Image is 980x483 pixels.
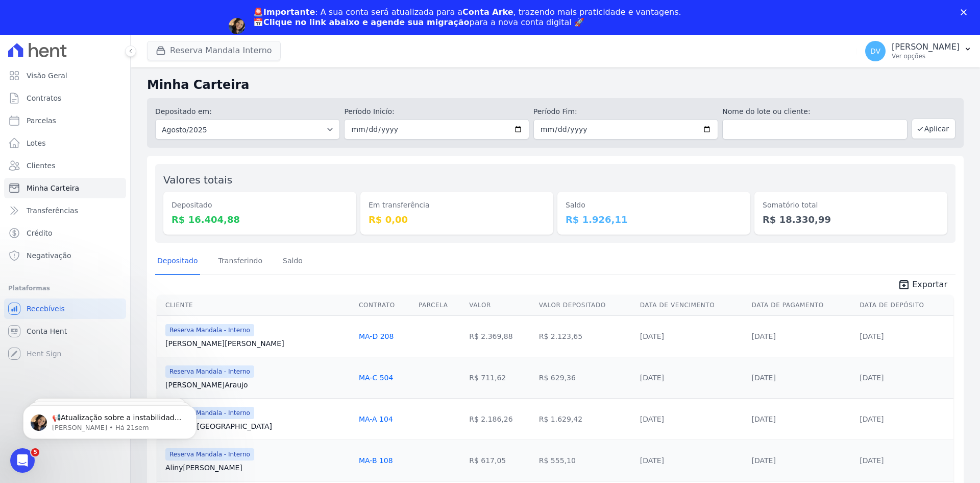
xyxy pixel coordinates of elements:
[4,110,126,131] a: Parcelas
[465,357,535,398] td: R$ 711,62
[10,448,35,473] iframe: Intercom live chat
[640,332,664,340] a: [DATE]
[890,279,955,293] a: unarchive Exportar
[165,338,351,349] a: [PERSON_NAME][PERSON_NAME]
[359,415,393,423] a: MA-A 104
[253,7,315,17] b: 🚨Importante
[4,321,126,341] a: Conta Hent
[253,34,337,45] a: Agendar migração
[763,213,939,226] dd: R$ 18.330,99
[369,213,545,226] dd: R$ 0,00
[4,245,126,266] a: Negativação
[359,374,393,382] a: MA-C 504
[27,93,61,103] span: Contratos
[147,76,964,94] h2: Minha Carteira
[27,160,55,171] span: Clientes
[535,315,636,357] td: R$ 2.123,65
[465,440,535,481] td: R$ 617,05
[27,183,79,193] span: Minha Carteira
[253,7,681,28] div: : A sua conta será atualizada para a , trazendo mais praticidade e vantagens. 📅 para a nova conta...
[465,398,535,440] td: R$ 2.186,26
[752,456,776,465] a: [DATE]
[157,295,355,316] th: Cliente
[462,7,513,17] b: Conta Arke
[27,71,67,81] span: Visão Geral
[171,200,348,211] dt: Depositado
[27,326,67,336] span: Conta Hent
[465,315,535,357] td: R$ 2.369,88
[535,295,636,316] th: Valor Depositado
[4,155,126,176] a: Clientes
[216,248,265,275] a: Transferindo
[566,213,742,226] dd: R$ 1.926,11
[27,205,78,216] span: Transferências
[566,200,742,211] dt: Saldo
[640,456,664,465] a: [DATE]
[535,357,636,398] td: R$ 629,36
[533,106,718,117] label: Período Fim:
[155,107,212,116] label: Depositado em:
[860,456,884,465] a: [DATE]
[748,295,856,316] th: Data de Pagamento
[359,456,393,465] a: MA-B 108
[165,421,351,431] a: Gracielle[GEOGRAPHIC_DATA]
[355,295,414,316] th: Contrato
[171,213,348,226] dd: R$ 16.404,88
[752,374,776,382] a: [DATE]
[640,374,664,382] a: [DATE]
[912,119,955,139] button: Aplicar
[8,384,212,455] iframe: Intercom notifications mensagem
[31,448,39,456] span: 5
[27,116,56,126] span: Parcelas
[855,295,953,316] th: Data de Depósito
[4,223,126,243] a: Crédito
[27,250,71,261] span: Negativação
[912,279,947,291] span: Exportar
[763,200,939,211] dt: Somatório total
[465,295,535,316] th: Valor
[4,178,126,198] a: Minha Carteira
[4,298,126,319] a: Recebíveis
[27,228,53,238] span: Crédito
[155,248,200,275] a: Depositado
[892,42,960,52] p: [PERSON_NAME]
[4,133,126,153] a: Lotes
[752,332,776,340] a: [DATE]
[344,106,529,117] label: Período Inicío:
[263,17,470,27] b: Clique no link abaixo e agende sua migração
[414,295,465,316] th: Parcela
[163,174,232,186] label: Valores totais
[27,138,46,148] span: Lotes
[870,48,880,55] span: DV
[636,295,748,316] th: Data de Vencimento
[4,200,126,221] a: Transferências
[892,52,960,60] p: Ver opções
[898,279,910,291] i: unarchive
[722,106,907,117] label: Nome do lote ou cliente:
[147,41,281,60] button: Reserva Mandala Interno
[359,332,394,340] a: MA-D 208
[229,18,245,34] img: Profile image for Adriane
[860,415,884,423] a: [DATE]
[165,463,351,473] a: Aliny[PERSON_NAME]
[4,65,126,86] a: Visão Geral
[961,9,971,15] div: Fechar
[752,415,776,423] a: [DATE]
[860,374,884,382] a: [DATE]
[165,380,351,390] a: [PERSON_NAME]Araujo
[857,37,980,65] button: DV [PERSON_NAME] Ver opções
[369,200,545,211] dt: Em transferência
[281,248,305,275] a: Saldo
[535,398,636,440] td: R$ 1.629,42
[8,282,122,294] div: Plataformas
[165,324,254,336] span: Reserva Mandala - Interno
[27,304,65,314] span: Recebíveis
[640,415,664,423] a: [DATE]
[535,440,636,481] td: R$ 555,10
[4,88,126,108] a: Contratos
[165,365,254,378] span: Reserva Mandala - Interno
